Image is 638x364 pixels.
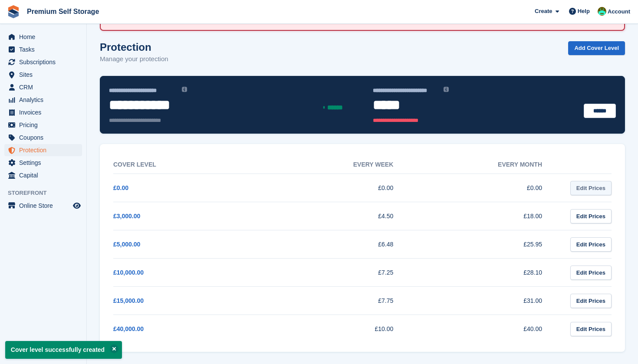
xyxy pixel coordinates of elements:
td: £0.00 [262,174,411,202]
span: Analytics [19,94,71,106]
span: Pricing [19,119,71,131]
a: menu [4,31,82,43]
a: menu [4,94,82,106]
a: Edit Prices [570,322,612,336]
a: Edit Prices [570,294,612,308]
span: Storefront [8,189,86,197]
td: £0.00 [411,174,559,202]
p: Cover level successfully created [5,341,122,359]
a: menu [4,119,82,131]
a: Add Cover Level [568,41,625,56]
span: Settings [19,157,71,169]
a: menu [4,56,82,68]
a: £0.00 [113,184,128,191]
a: menu [4,131,82,144]
td: £25.95 [411,230,559,259]
h1: Protection [100,41,168,53]
span: Protection [19,144,71,156]
a: menu [4,157,82,169]
th: Every month [411,156,559,174]
a: Edit Prices [570,266,612,280]
td: £7.75 [262,287,411,315]
a: menu [4,69,82,81]
th: Every week [262,156,411,174]
a: menu [4,169,82,181]
a: menu [4,106,82,118]
td: £6.48 [262,230,411,259]
a: £3,000.00 [113,213,140,220]
img: icon-info-grey-7440780725fd019a000dd9b08b2336e03edf1995a4989e88bcd33f0948082b44.svg [182,87,187,92]
a: menu [4,200,82,212]
span: Home [19,31,71,43]
a: Preview store [72,200,82,211]
a: Edit Prices [570,181,612,195]
a: Edit Prices [570,237,612,252]
a: £5,000.00 [113,241,140,248]
td: £28.10 [411,259,559,287]
span: Online Store [19,200,71,212]
span: Create [535,7,552,16]
span: CRM [19,81,71,93]
span: Invoices [19,106,71,118]
span: Help [578,7,590,16]
a: menu [4,144,82,156]
img: Anthony Bell [598,7,606,16]
td: £10.00 [262,315,411,343]
span: Capital [19,169,71,181]
td: £40.00 [411,315,559,343]
a: menu [4,43,82,56]
span: Tasks [19,43,71,56]
img: icon-info-grey-7440780725fd019a000dd9b08b2336e03edf1995a4989e88bcd33f0948082b44.svg [444,87,449,92]
a: £10,000.00 [113,269,144,276]
img: stora-icon-8386f47178a22dfd0bd8f6a31ec36ba5ce8667c1dd55bd0f319d3a0aa187defe.svg [7,5,20,18]
td: £31.00 [411,287,559,315]
a: menu [4,81,82,93]
span: Coupons [19,131,71,144]
td: £18.00 [411,202,559,230]
td: £7.25 [262,259,411,287]
a: £40,000.00 [113,325,144,332]
a: £15,000.00 [113,297,144,304]
th: Cover Level [113,156,262,174]
span: Account [608,7,630,16]
span: Sites [19,69,71,81]
td: £4.50 [262,202,411,230]
a: Premium Self Storage [23,4,102,19]
p: Manage your protection [100,54,168,64]
a: Edit Prices [570,209,612,223]
span: Subscriptions [19,56,71,68]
